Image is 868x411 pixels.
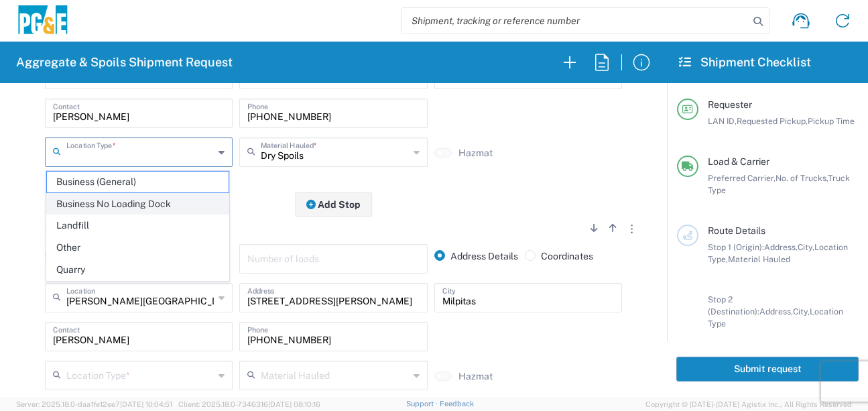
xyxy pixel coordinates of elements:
button: Add Stop [295,192,373,217]
span: Preferred Carrier, [708,173,776,183]
span: [DATE] 08:10:16 [268,400,320,408]
span: Stop 1 (Origin): [708,242,764,252]
label: Hazmat [458,147,493,159]
span: [DATE] 10:04:51 [120,400,172,408]
a: Feedback [440,400,474,408]
h2: Shipment Checklist [679,54,811,70]
span: Address, [764,242,798,252]
span: Route Details [708,225,765,236]
span: Other [47,237,229,258]
span: Material Hauled [728,254,790,264]
label: Coordinates [525,250,593,262]
span: No. of Trucks, [776,173,828,183]
span: Business (General) [47,172,229,192]
h2: Aggregate & Spoils Shipment Request [16,54,233,70]
span: Load & Carrier [708,156,769,167]
span: City, [793,306,810,316]
button: Submit request [676,357,859,381]
a: Support [406,400,440,408]
span: LAN ID, [708,116,737,126]
span: Quarry [47,259,229,280]
span: Address, [759,306,793,316]
span: Stop 2 (Destination) [45,219,132,229]
label: Hazmat [458,370,493,382]
span: Requested Pickup, [737,116,808,126]
span: Business No Loading Dock [47,194,229,215]
span: City, [798,242,814,252]
span: Landfill [47,215,229,236]
span: Requester [708,99,752,110]
span: Client: 2025.18.0-7346316 [178,400,320,408]
span: Stop 2 (Destination): [708,294,759,316]
span: Pickup Time [808,116,855,126]
img: pge [16,5,70,37]
span: Server: 2025.18.0-daa1fe12ee7 [16,400,172,408]
input: Shipment, tracking or reference number [401,8,749,34]
span: Copyright © [DATE]-[DATE] Agistix Inc., All Rights Reserved [645,398,852,410]
label: Address Details [434,250,518,262]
